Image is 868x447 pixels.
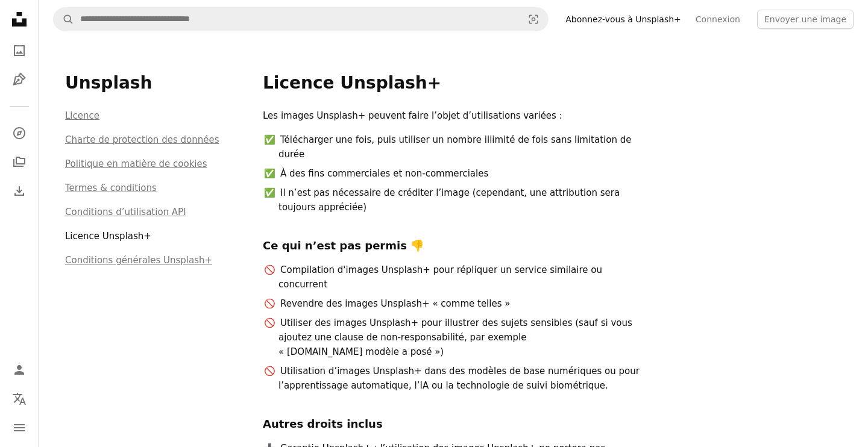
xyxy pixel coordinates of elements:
a: Conditions d’utilisation API [65,207,186,217]
h1: Licence Unsplash+ [263,72,841,94]
button: Recherche de visuels [519,8,548,31]
a: Politique en matière de cookies [65,158,207,169]
button: Envoyer une image [757,10,854,29]
h4: Ce qui n’est pas permis 👎 [263,239,644,253]
li: Il n’est pas nécessaire de créditer l’image (cependant, une attribution sera toujours appréciée) [278,186,644,214]
li: À des fins commerciales et non-commerciales [278,166,644,181]
li: Utilisation d’images Unsplash+ dans des modèles de base numériques ou pour l’apprentissage automa... [278,364,644,393]
h3: Unsplash [65,72,248,94]
a: Explorer [7,121,31,145]
p: Les images Unsplash+ peuvent faire l’objet d’utilisations variées : [263,108,644,123]
button: Rechercher sur Unsplash [54,8,74,31]
li: Compilation d'images Unsplash+ pour répliquer un service similaire ou concurrent [278,263,644,292]
a: Illustrations [7,67,31,92]
a: Abonnez-vous à Unsplash+ [558,10,688,29]
a: Connexion [688,10,747,29]
li: Revendre des images Unsplash+ « comme telles » [278,296,644,311]
button: Menu [7,416,31,440]
a: Termes & conditions [65,183,157,193]
form: Rechercher des visuels sur tout le site [53,7,549,31]
a: Connexion / S’inscrire [7,358,31,382]
a: Charte de protection des données [65,134,219,145]
a: Historique de téléchargement [7,179,31,203]
li: Utiliser des images Unsplash+ pour illustrer des sujets sensibles (sauf si vous ajoutez une claus... [278,316,644,359]
a: Collections [7,150,31,174]
li: Télécharger une fois, puis utiliser un nombre illimité de fois sans limitation de durée [278,133,644,161]
button: Langue [7,387,31,411]
a: Accueil — Unsplash [7,7,31,34]
a: Conditions générales Unsplash+ [65,255,212,266]
a: Licence [65,110,99,121]
h4: Autres droits inclus [263,417,644,431]
a: Photos [7,39,31,63]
